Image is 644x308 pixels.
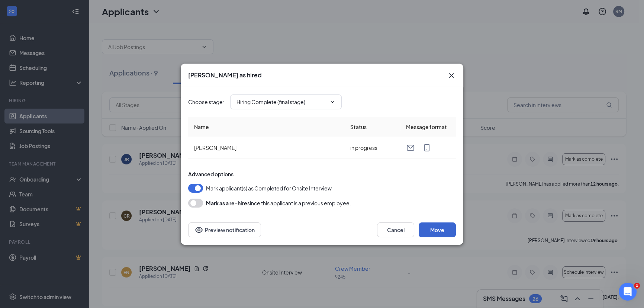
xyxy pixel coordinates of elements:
[406,143,415,152] svg: Email
[188,170,456,178] div: Advanced options
[206,200,247,206] b: Mark as a re-hire
[422,143,431,152] svg: MobileSms
[447,71,456,80] svg: Cross
[188,71,262,79] h3: [PERSON_NAME] as hired
[344,137,400,158] td: in progress
[188,117,344,137] th: Name
[194,144,236,151] span: [PERSON_NAME]
[188,98,224,106] span: Choose stage :
[619,283,637,301] iframe: Intercom live chat
[206,199,351,208] div: since this applicant is a previous employee.
[447,71,456,80] button: Close
[634,283,640,289] span: 1
[419,222,456,237] button: Move
[206,184,332,193] span: Mark applicant(s) as Completed for Onsite Interview
[329,99,335,105] svg: ChevronDown
[194,225,203,234] svg: Eye
[377,222,414,237] button: Cancel
[400,117,456,137] th: Message format
[344,117,400,137] th: Status
[188,222,261,237] button: Preview notificationEye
